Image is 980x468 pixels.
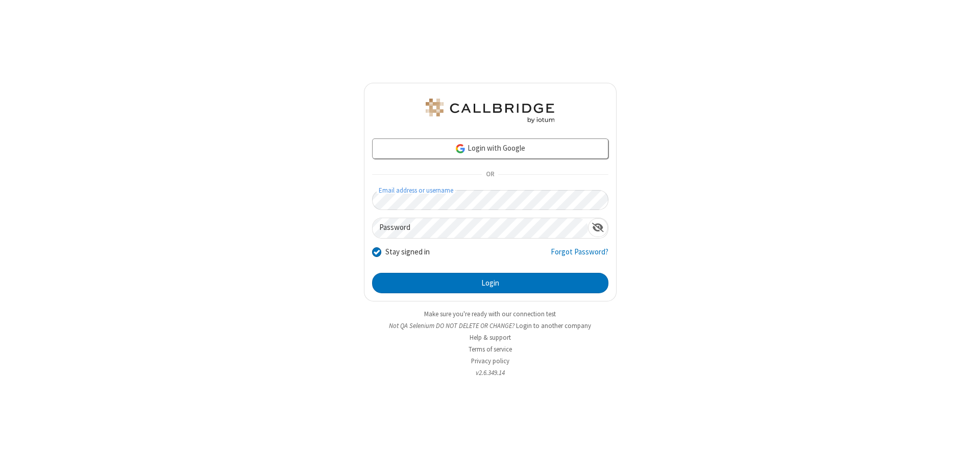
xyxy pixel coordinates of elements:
a: Login with Google [372,138,608,159]
label: Stay signed in [385,246,430,258]
button: Login to another company [516,321,591,331]
li: Not QA Selenium DO NOT DELETE OR CHANGE? [364,321,617,331]
img: google-icon.png [455,143,466,154]
button: Login [372,273,608,293]
input: Email address or username [372,190,608,210]
a: Terms of service [469,345,512,354]
a: Forgot Password? [551,246,608,266]
span: OR [482,168,498,182]
a: Make sure you're ready with our connection test [424,310,556,318]
div: Show password [588,218,608,237]
img: QA Selenium DO NOT DELETE OR CHANGE [424,99,556,123]
input: Password [373,218,588,238]
a: Privacy policy [471,357,509,365]
a: Help & support [470,333,511,342]
li: v2.6.349.14 [364,368,617,378]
